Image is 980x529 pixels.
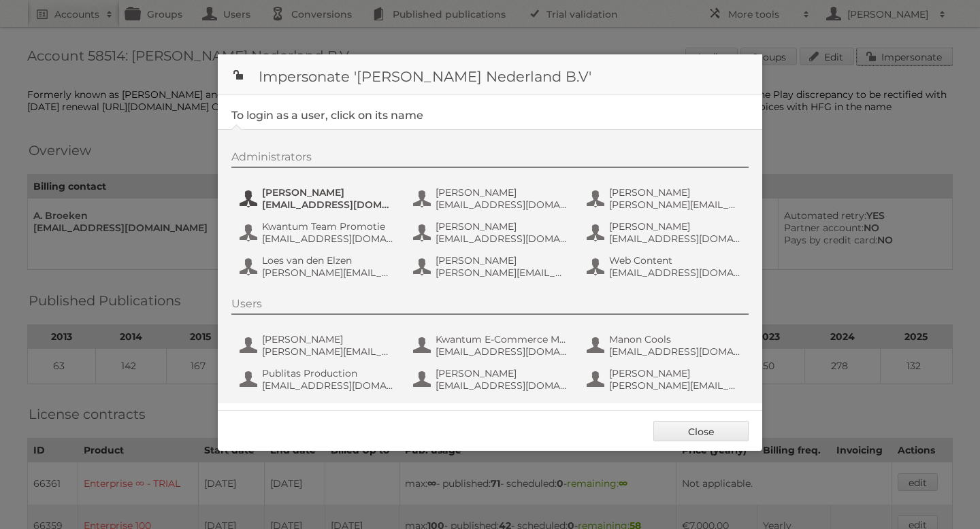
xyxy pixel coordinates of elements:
button: [PERSON_NAME] [PERSON_NAME][EMAIL_ADDRESS][DOMAIN_NAME] [585,185,745,212]
span: [EMAIL_ADDRESS][DOMAIN_NAME] [262,199,394,211]
span: [EMAIL_ADDRESS][DOMAIN_NAME] [262,379,394,392]
span: [PERSON_NAME] [436,367,568,379]
div: Administrators [231,150,749,168]
legend: To login as a user, click on its name [231,109,423,122]
button: [PERSON_NAME] [EMAIL_ADDRESS][DOMAIN_NAME] [412,219,572,246]
span: [PERSON_NAME] [609,186,741,199]
button: [PERSON_NAME] [EMAIL_ADDRESS][DOMAIN_NAME] [238,185,398,212]
span: [PERSON_NAME][EMAIL_ADDRESS][DOMAIN_NAME] [436,267,568,279]
span: [EMAIL_ADDRESS][DOMAIN_NAME] [609,233,741,245]
span: [PERSON_NAME] [609,367,741,379]
button: Web Content [EMAIL_ADDRESS][DOMAIN_NAME] [585,253,745,280]
span: [EMAIL_ADDRESS][DOMAIN_NAME] [609,267,741,279]
button: Kwantum E-Commerce Marketing [EMAIL_ADDRESS][DOMAIN_NAME] [412,332,572,359]
span: [PERSON_NAME] [436,220,568,233]
span: Publitas Production [262,367,394,379]
span: [PERSON_NAME][EMAIL_ADDRESS][DOMAIN_NAME] [262,345,394,358]
button: Manon Cools [EMAIL_ADDRESS][DOMAIN_NAME] [585,332,745,359]
span: [EMAIL_ADDRESS][DOMAIN_NAME] [436,345,568,358]
span: [PERSON_NAME] [262,186,394,199]
span: Loes van den Elzen [262,254,394,267]
span: Kwantum E-Commerce Marketing [436,333,568,345]
button: [PERSON_NAME] [EMAIL_ADDRESS][DOMAIN_NAME] [412,185,572,212]
button: [PERSON_NAME] [EMAIL_ADDRESS][DOMAIN_NAME] [585,219,745,246]
span: [EMAIL_ADDRESS][DOMAIN_NAME] [262,233,394,245]
span: [PERSON_NAME][EMAIL_ADDRESS][DOMAIN_NAME] [609,199,741,211]
span: [EMAIL_ADDRESS][DOMAIN_NAME] [609,345,741,358]
button: [PERSON_NAME] [PERSON_NAME][EMAIL_ADDRESS][DOMAIN_NAME] [585,366,745,393]
button: Kwantum Team Promotie [EMAIL_ADDRESS][DOMAIN_NAME] [238,219,398,246]
a: Close [653,421,749,441]
span: Manon Cools [609,333,741,345]
span: [EMAIL_ADDRESS][DOMAIN_NAME] [436,379,568,392]
button: [PERSON_NAME] [PERSON_NAME][EMAIL_ADDRESS][DOMAIN_NAME] [238,332,398,359]
button: [PERSON_NAME] [PERSON_NAME][EMAIL_ADDRESS][DOMAIN_NAME] [412,253,572,280]
span: [PERSON_NAME] [262,333,394,345]
button: Loes van den Elzen [PERSON_NAME][EMAIL_ADDRESS][DOMAIN_NAME] [238,253,398,280]
span: Kwantum Team Promotie [262,220,394,233]
h1: Impersonate '[PERSON_NAME] Nederland B.V' [218,54,762,95]
span: [PERSON_NAME][EMAIL_ADDRESS][DOMAIN_NAME] [262,267,394,279]
span: [PERSON_NAME][EMAIL_ADDRESS][DOMAIN_NAME] [609,379,741,392]
span: [EMAIL_ADDRESS][DOMAIN_NAME] [436,233,568,245]
button: Publitas Production [EMAIL_ADDRESS][DOMAIN_NAME] [238,366,398,393]
div: Users [231,297,749,315]
span: [PERSON_NAME] [436,254,568,267]
span: [PERSON_NAME] [609,220,741,233]
span: Web Content [609,254,741,267]
span: [PERSON_NAME] [436,186,568,199]
button: [PERSON_NAME] [EMAIL_ADDRESS][DOMAIN_NAME] [412,366,572,393]
span: [EMAIL_ADDRESS][DOMAIN_NAME] [436,199,568,211]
